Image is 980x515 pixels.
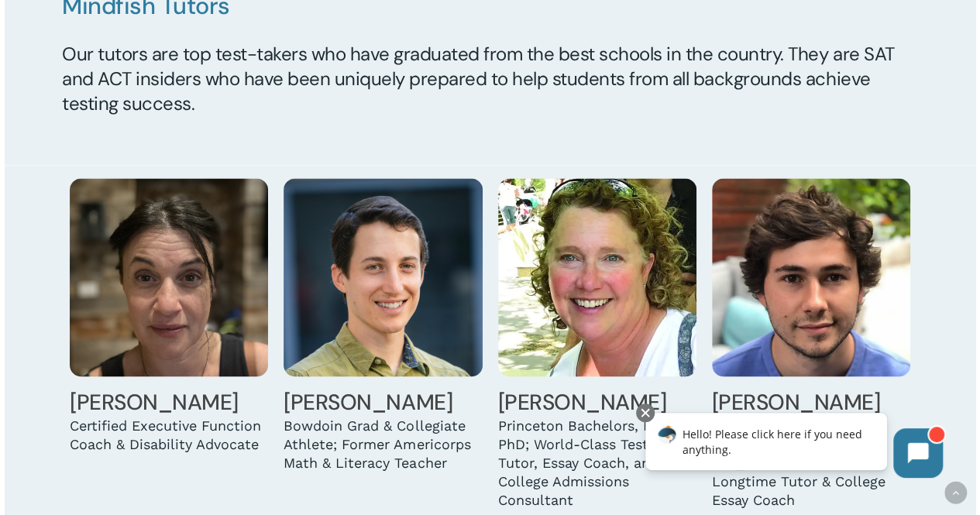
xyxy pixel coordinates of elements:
[712,387,881,416] a: [PERSON_NAME]
[284,387,452,416] a: [PERSON_NAME]
[70,387,239,416] a: [PERSON_NAME]
[498,387,667,416] a: [PERSON_NAME]
[629,400,958,493] iframe: Chatbot
[284,178,482,376] img: Daniel Bardsley
[70,416,268,453] div: Certified Executive Function Coach & Disability Advocate
[498,178,696,376] img: Susan Bassow
[284,416,482,472] div: Bowdoin Grad & Collegiate Athlete; Former Americorps Math & Literacy Teacher
[70,178,268,376] img: Stacey Acquavella
[62,42,918,116] h5: Our tutors are top test-takers who have graduated from the best schools in the country. They are ...
[498,416,696,509] div: Princeton Bachelors, Harvard PhD; World-Class Test Prep Tutor, Essay Coach, and College Admission...
[712,178,910,376] img: Augie Bennett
